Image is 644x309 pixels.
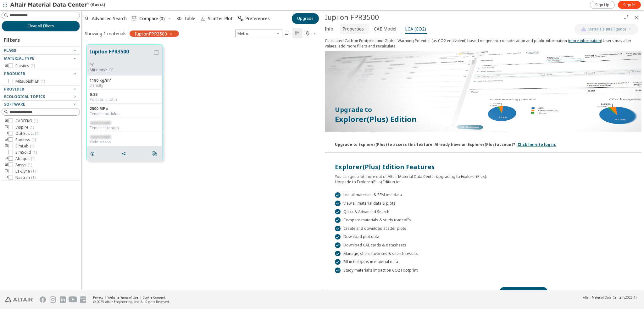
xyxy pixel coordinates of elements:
button: Clear All Filters [2,21,80,31]
div: PC [90,63,153,68]
span: ( 1 ) [31,175,36,180]
span: Metric [235,30,282,37]
span: CAE Model [374,24,396,34]
div: Tensile strength [90,125,160,130]
span: ( 1 ) [31,137,36,142]
span: ( 1 ) [41,79,45,84]
span: ( 1 ) [32,150,37,155]
div: Quick & Advanced Search [335,209,631,215]
div: Download plot data [335,234,631,240]
span: Mitsubishi EP [15,79,45,84]
button: Close [631,12,641,22]
div: Filters [2,31,23,47]
span: ( 1 ) [31,168,36,174]
button: Iupilon FPR3500 [90,48,153,63]
button: Details [87,147,100,160]
span: Preferences [245,16,270,21]
span: ( 1 ) [28,162,32,168]
div: Download CAE cards & datasheets [335,242,631,248]
button: Ecological Topics [2,93,80,101]
div: 2500 MPa [90,106,160,111]
span: restricted [90,134,110,140]
span: ( 1 ) [30,124,34,130]
span: Advanced Search [92,16,127,21]
span: ( 1 ) [34,118,38,124]
div: grid [82,40,322,290]
div:  [335,234,341,240]
i:  [238,16,243,21]
div: Explorer(Plus) Edition Features [335,163,631,171]
div: View all material data & plots [335,201,631,206]
span: Nastran [15,175,36,180]
i: toogle group [4,119,8,124]
i: toogle group [4,131,8,136]
div: Yield stress [90,140,160,145]
i: toogle group [4,163,8,168]
div: Upgrade to Explorer(Plus) to access this feature. Already have an Explorer(Plus) account? [335,139,515,147]
span: Radioss [15,137,36,142]
span: Flags [4,48,16,53]
p: Upgrade to [335,105,631,114]
span: Plastics [15,63,35,69]
div:  [335,192,341,198]
div: You can get a lot more out of Altair Material Data Center upgrading to Explorer(Plus). Upgrade to... [335,171,631,185]
a: Cookie Consent [142,295,165,300]
span: SimSolid [15,150,37,155]
span: ( 1 ) [30,143,34,149]
button: Share [118,147,131,160]
div:  [335,209,341,215]
img: AI Copilot [581,27,586,32]
div: Poisson's ratio [90,97,160,102]
div: Compare materials & study tradeoffs [335,217,631,223]
a: Sign In [618,1,641,9]
a: Login with your AltairOne account [415,289,475,295]
span: Altair Material Data Center [583,295,623,300]
span: Producer [4,71,25,76]
i: toogle group [4,175,8,180]
i: toogle group [4,63,8,69]
div: Fill in the gaps in material data [335,259,631,265]
span: Sign Up [595,3,609,8]
a: Request a quote [499,287,548,297]
span: Ecological Topics [4,94,45,99]
button: Theme [303,28,319,38]
p: Mitsubishi EP [90,68,153,73]
div: (Guest) [10,2,105,8]
span: LCA (CO2) [405,24,426,34]
img: Altair Engineering [5,297,33,302]
div:  [335,226,341,231]
span: Scatter Plot [208,16,233,21]
span: ( 1 ) [31,156,35,161]
a: Privacy [93,295,103,300]
div: 1190 kg/m³ [90,78,160,83]
div: Calculated Carbon Footprint and Global Warming Potential (as CO2 equivalent) based on generic con... [325,38,641,51]
div: © 2025 Altair Engineering, Inc. All Rights Reserved. [93,300,170,304]
div: Iupilon FPR3500 [325,12,621,22]
span: Abaqus [15,156,35,161]
button: Provider [2,86,80,93]
span: ( 1 ) [35,131,39,136]
div:  [335,268,341,273]
div: Create and download scatter plots [335,226,631,231]
button: Tile View [292,28,303,38]
div:  [335,251,341,257]
span: Material Type [4,56,34,61]
span: ( 1 ) [31,63,35,69]
button: Flags [2,47,80,54]
span: Info [325,24,333,34]
i: toogle group [4,156,8,161]
i: toogle group [4,144,8,149]
div: 0.35 [90,92,160,97]
div:  [335,217,341,223]
i:  [295,31,300,36]
span: CADFEKO [15,119,38,124]
div:  [335,201,341,206]
button: Similar search [149,147,162,160]
button: Material Type [2,55,80,62]
i:  [132,16,137,21]
span: Clear All Filters [27,24,54,29]
i: toogle group [4,169,8,174]
span: Ansys [15,163,32,168]
button: Full Screen [621,12,631,22]
div: Density [90,83,160,88]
